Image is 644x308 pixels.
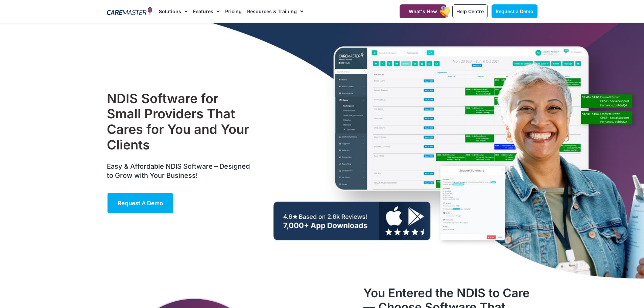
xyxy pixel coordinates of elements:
a: Request a Demo [492,4,538,18]
a: What's New [400,4,446,18]
span: Easy & Affordable NDIS Software – Designed to Grow with Your Business! [107,162,250,180]
a: Help Centre [452,4,488,18]
span: Help Centre [456,8,484,14]
span: Request a Demo [118,200,163,207]
span: Request a Demo [496,8,533,14]
h1: NDIS Software for Small Providers That Cares for You and Your Clients [107,91,253,152]
a: Request a Demo [107,192,174,214]
img: CareMaster Logo [107,6,152,17]
span: What's New [409,8,437,14]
